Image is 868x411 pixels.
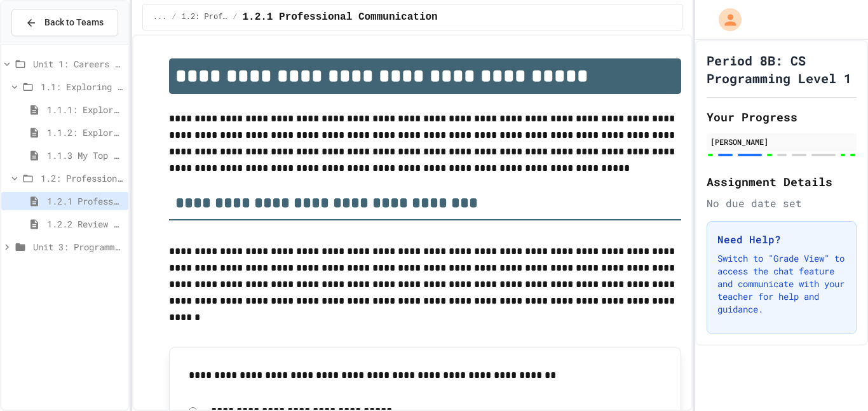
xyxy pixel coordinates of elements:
span: / [172,12,176,22]
span: Unit 1: Careers & Professionalism [33,57,123,71]
h1: Period 8B: CS Programming Level 1 [707,51,857,87]
button: Back to Teams [11,9,118,36]
span: 1.2.1 Professional Communication [47,194,123,208]
h2: Your Progress [707,108,857,126]
h3: Need Help? [717,232,846,247]
span: 1.2: Professional Communication [41,172,123,185]
h2: Assignment Details [707,173,857,191]
span: ... [153,12,167,22]
span: 1.2.1 Professional Communication [242,10,437,25]
span: 1.1.1: Exploring CS Careers [47,103,123,116]
iframe: chat widget [763,305,855,359]
span: 1.2: Professional Communication [182,12,228,22]
span: 1.1: Exploring CS Careers [41,80,123,93]
div: My Account [705,5,745,34]
span: / [233,12,237,22]
span: Back to Teams [44,16,104,29]
iframe: chat widget [815,360,855,398]
p: Switch to "Grade View" to access the chat feature and communicate with your teacher for help and ... [717,252,846,316]
span: 1.1.3 My Top 3 CS Careers! [47,149,123,162]
span: 1.2.2 Review - Professional Communication [47,217,123,231]
span: Unit 3: Programming Fundamentals [33,240,123,253]
span: 1.1.2: Exploring CS Careers - Review [47,126,123,139]
div: No due date set [707,196,857,211]
div: [PERSON_NAME] [710,136,853,147]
